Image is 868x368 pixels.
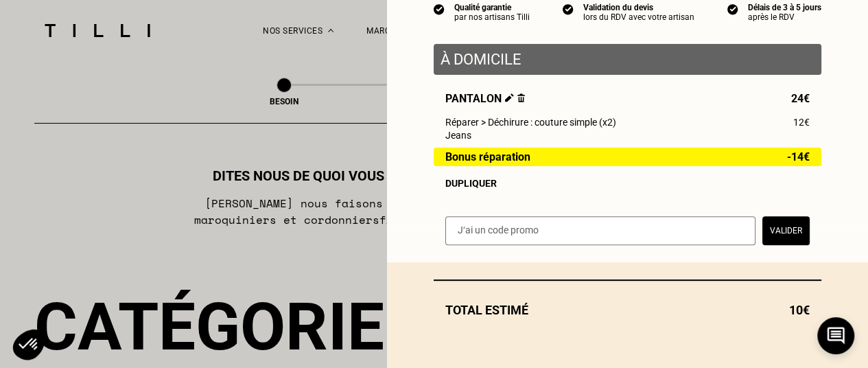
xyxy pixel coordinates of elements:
[445,117,616,128] span: Réparer > Déchirure : couture simple (x2)
[505,93,514,102] img: Éditer
[445,178,810,189] div: Dupliquer
[793,117,810,128] span: 12€
[583,3,694,12] div: Validation du devis
[454,12,530,22] div: par nos artisans Tilli
[445,130,471,141] span: Jeans
[748,3,821,12] div: Délais de 3 à 5 jours
[563,3,574,15] img: icon list info
[454,3,530,12] div: Qualité garantie
[583,12,694,22] div: lors du RDV avec votre artisan
[517,93,525,102] img: Supprimer
[434,303,821,317] div: Total estimé
[787,151,810,163] span: -14€
[791,92,810,105] span: 24€
[445,151,530,163] span: Bonus réparation
[748,12,821,22] div: après le RDV
[445,92,525,105] span: Pantalon
[434,3,445,15] img: icon list info
[789,303,810,317] span: 10€
[762,216,810,245] button: Valider
[445,216,755,245] input: J‘ai un code promo
[727,3,738,15] img: icon list info
[441,51,814,68] p: À domicile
